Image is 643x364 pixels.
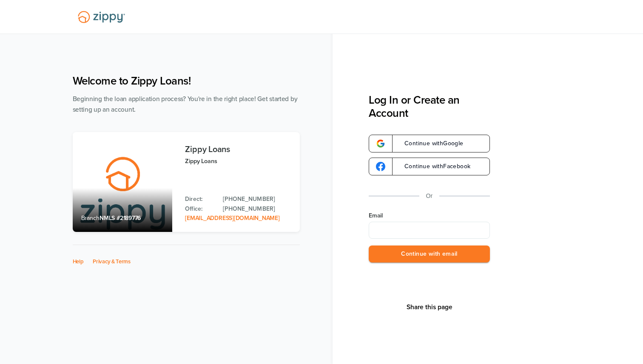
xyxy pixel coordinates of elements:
[185,204,214,214] p: Office:
[396,164,470,169] span: Continue with Facebook
[185,214,279,222] a: Email Address: zippyguide@zippymh.com
[369,93,490,120] h3: Log In or Create an Account
[73,7,130,27] img: Lender Logo
[73,95,298,113] span: Beginning the loan application process? You're in the right place! Get started by setting up an a...
[369,158,490,175] a: google-logoContinue withFacebook
[376,139,385,148] img: google-logo
[404,303,455,311] button: Share This Page
[185,145,291,154] h3: Zippy Loans
[369,212,490,220] label: Email
[93,258,131,265] a: Privacy & Terms
[100,214,141,222] span: NMLS #2189776
[396,141,464,147] span: Continue with Google
[223,204,291,214] a: Office Phone: 512-975-2947
[73,258,84,265] a: Help
[369,222,490,239] input: Email Address
[426,191,433,201] p: Or
[369,245,490,263] button: Continue with email
[223,195,291,204] a: Direct Phone: 512-975-2947
[73,74,300,87] h1: Welcome to Zippy Loans!
[185,156,291,166] p: Zippy Loans
[185,195,214,204] p: Direct:
[369,135,490,152] a: google-logoContinue withGoogle
[376,162,385,171] img: google-logo
[81,214,100,222] span: Branch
